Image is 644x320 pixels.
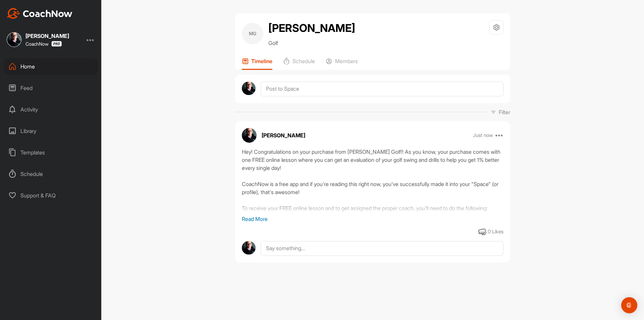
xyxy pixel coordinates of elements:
img: avatar [242,128,257,143]
div: Hey! Congratulations on your purchase from [PERSON_NAME] Golf!! As you know, your purchase comes ... [242,148,503,215]
p: Schedule [292,58,315,64]
div: Home [4,58,98,75]
img: square_d7b6dd5b2d8b6df5777e39d7bdd614c0.jpg [7,32,21,47]
p: [PERSON_NAME] [262,131,305,139]
div: Activity [4,101,98,118]
h2: [PERSON_NAME] [268,20,355,36]
img: CoachNow [7,8,72,19]
div: CoachNow [25,41,62,47]
p: Read More [242,215,503,223]
p: Timeline [251,58,272,64]
div: Support & FAQ [4,187,98,204]
img: avatar [242,82,256,95]
p: Members [335,58,358,64]
div: 0 Likes [488,228,503,236]
div: Feed [4,80,98,96]
img: CoachNow Pro [51,41,62,47]
p: Golf [268,39,355,47]
div: Templates [4,144,98,161]
div: Open Intercom Messenger [621,297,637,313]
div: Library [4,123,98,139]
div: [PERSON_NAME] [25,33,69,39]
div: MG [242,23,263,44]
p: Just now [473,132,493,139]
div: Schedule [4,166,98,182]
img: avatar [242,241,256,255]
p: Filter [499,108,510,116]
